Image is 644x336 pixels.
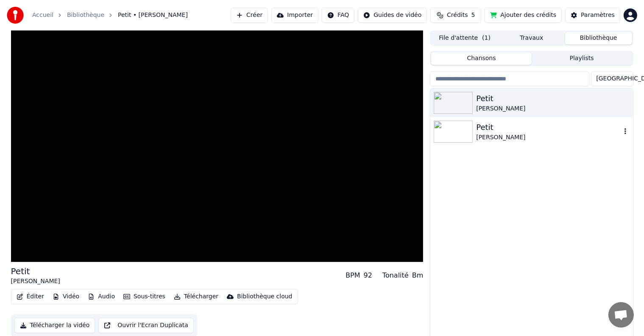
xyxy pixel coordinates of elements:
button: Audio [84,291,118,303]
div: Bm [412,270,424,281]
div: Petit [476,93,629,105]
nav: breadcrumb [32,11,188,19]
div: [PERSON_NAME] [11,277,60,286]
span: Crédits [447,11,468,19]
button: Ajouter des crédits [485,8,562,23]
div: Petit [476,121,621,133]
button: Éditer [13,291,47,303]
a: Bibliothèque [67,11,104,19]
div: Bibliothèque cloud [237,292,292,301]
div: Paramètres [581,11,615,19]
button: Chansons [431,52,532,65]
div: BPM [346,270,360,281]
button: Ouvrir l'Ecran Duplicata [98,318,194,333]
div: 92 [364,270,372,281]
button: Sous-titres [120,291,169,303]
button: Télécharger [170,291,222,303]
button: Télécharger la vidéo [14,318,95,333]
button: Paramètres [565,8,620,23]
button: Vidéo [49,291,83,303]
button: FAQ [322,8,354,23]
img: youka [7,7,24,24]
div: Petit [11,265,60,277]
span: Petit • [PERSON_NAME] [118,11,188,19]
a: Accueil [32,11,53,19]
button: Bibliothèque [565,32,632,44]
span: 5 [471,11,475,19]
button: Importer [271,8,318,23]
a: Ouvrir le chat [608,302,634,328]
button: Travaux [498,32,565,44]
div: [PERSON_NAME] [476,105,629,113]
button: Crédits5 [430,8,481,23]
div: [PERSON_NAME] [476,133,621,142]
button: Guides de vidéo [358,8,427,23]
button: File d'attente [431,32,498,44]
div: Tonalité [382,270,409,281]
button: Créer [231,8,268,23]
button: Playlists [532,52,632,65]
span: ( 1 ) [482,34,491,42]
